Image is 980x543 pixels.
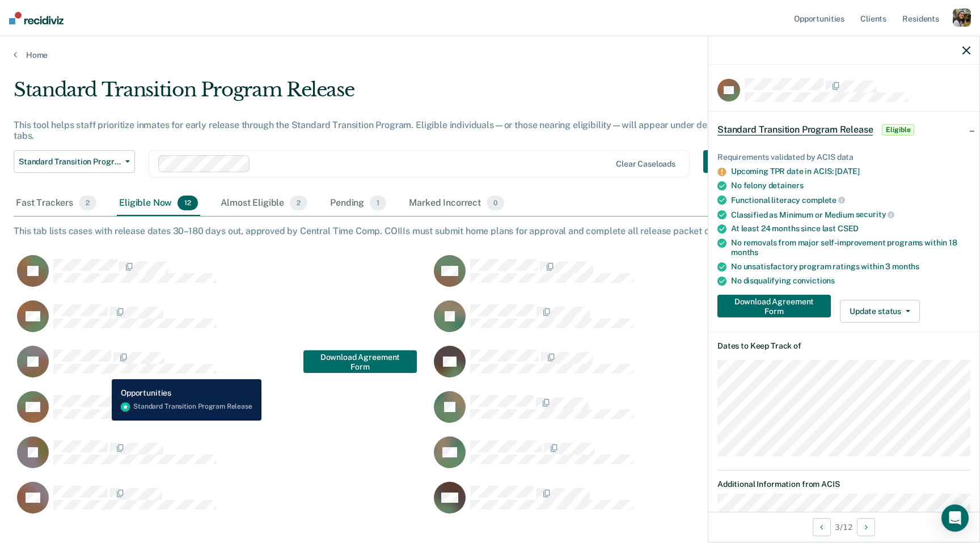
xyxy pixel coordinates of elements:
div: CaseloadOpportunityCell-2283839 [14,300,430,345]
span: months [892,262,919,271]
span: 2 [290,196,307,210]
div: At least 24 months since last [731,224,970,234]
div: CaseloadOpportunityCell-348634 [14,391,430,436]
span: detainers [768,181,804,190]
div: Standard Transition Program ReleaseEligible [708,112,979,148]
div: This tool helps staff prioritize inmates for early release through the Standard Transition Progra... [14,120,749,141]
div: Standard Transition Program Release [14,78,749,111]
img: Recidiviz [9,12,64,24]
a: Navigate to form link [717,295,835,317]
div: Pending [328,191,388,216]
div: Classified as Minimum or Medium [731,210,970,220]
span: 2 [79,196,96,210]
div: CaseloadOpportunityCell-2108853 [430,300,847,345]
div: Marked Incorrect [407,191,506,216]
div: CaseloadOpportunityCell-2190265 [14,254,430,300]
div: CaseloadOpportunityCell-334969 [14,436,430,481]
div: No felony [731,181,970,190]
span: complete [802,196,845,205]
span: Standard Transition Program Release [717,124,873,135]
div: Clear caseloads [616,159,675,169]
span: months [731,248,758,257]
div: CaseloadOpportunityCell-2137863 [430,254,847,300]
div: Open Intercom Messenger [941,504,969,532]
button: Download Agreement Form [717,295,831,317]
span: Eligible [882,124,914,135]
div: CaseloadOpportunityCell-2197421 [430,345,847,391]
div: CaseloadOpportunityCell-286756 [430,436,847,481]
dt: Additional Information from ACIS [717,480,970,489]
a: Navigate to form link [303,350,417,373]
div: CaseloadOpportunityCell-361786 [430,391,847,436]
button: Previous Opportunity [813,518,831,536]
div: Upcoming TPR date in ACIS: [DATE] [731,167,970,176]
div: Almost Eligible [218,191,310,216]
div: No removals from major self-improvement programs within 18 [731,238,970,257]
div: CaseloadOpportunityCell-193515 [14,345,430,391]
span: CSED [838,224,859,233]
div: Functional literacy [731,195,970,205]
a: Home [14,50,966,60]
span: Standard Transition Program Release [19,157,121,167]
span: convictions [793,276,835,285]
div: No disqualifying [731,276,970,286]
span: 1 [370,196,386,210]
button: Update status [840,300,920,323]
div: Fast Trackers [14,191,99,216]
dt: Dates to Keep Track of [717,341,970,351]
div: This tab lists cases with release dates 30–180 days out, approved by Central Time Comp. COIIIs mu... [14,226,966,236]
div: CaseloadOpportunityCell-303728 [14,481,430,527]
span: 0 [487,196,504,210]
button: Next Opportunity [857,518,875,536]
span: security [856,210,895,219]
div: Eligible Now [117,191,200,216]
div: Requirements validated by ACIS data [717,152,970,162]
div: CaseloadOpportunityCell-2205886 [430,481,847,527]
span: 12 [178,196,198,210]
button: Download Agreement Form [303,350,417,373]
div: 3 / 12 [708,512,979,542]
div: No unsatisfactory program ratings within 3 [731,262,970,271]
